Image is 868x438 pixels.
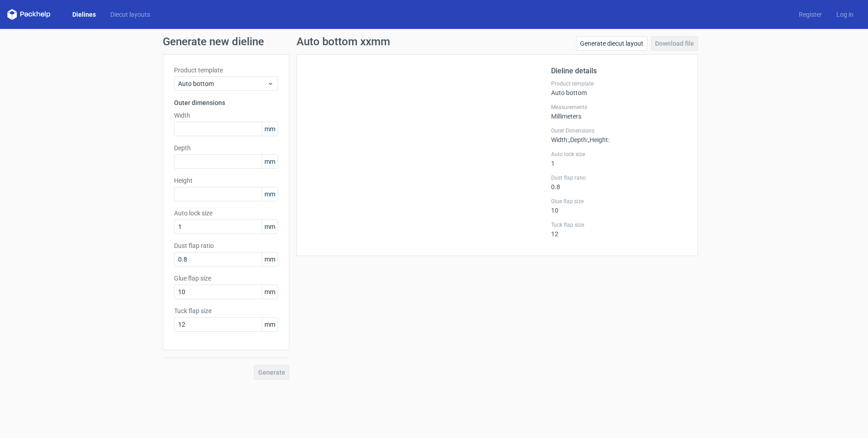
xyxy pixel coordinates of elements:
a: Dielines [65,10,103,19]
a: Register [792,10,829,19]
span: , Depth : [569,136,588,143]
label: Width [174,111,278,120]
span: mm [262,155,278,168]
span: , Height : [588,136,609,143]
label: Outer Dimensions [551,127,687,134]
span: Auto bottom [178,79,267,88]
label: Product template [551,80,687,87]
div: 0.8 [551,174,687,190]
div: Millimeters [551,104,687,120]
label: Depth [174,143,278,152]
label: Measurements [551,104,687,111]
label: Tuck flap size [551,221,687,229]
a: Diecut layouts [103,10,157,19]
label: Dust flap ratio [551,174,687,181]
span: Width : [551,136,569,143]
div: 10 [551,198,687,214]
a: Generate diecut layout [576,36,647,51]
div: 12 [551,221,687,238]
label: Auto lock size [174,209,278,218]
h1: Generate new dieline [163,36,705,47]
div: 1 [551,151,687,167]
span: mm [262,220,278,233]
h3: Outer dimensions [174,98,278,107]
span: mm [262,318,278,331]
div: Auto bottom [551,80,687,96]
span: mm [262,122,278,136]
span: mm [262,252,278,266]
label: Dust flap ratio [174,241,278,250]
span: mm [262,285,278,299]
a: Log in [829,10,861,19]
label: Product template [174,66,278,75]
label: Glue flap size [551,198,687,205]
span: mm [262,187,278,201]
h1: Auto bottom xxmm [297,36,390,47]
label: Auto lock size [551,151,687,158]
label: Height [174,176,278,185]
h2: Dieline details [551,66,687,76]
label: Tuck flap size [174,306,278,315]
label: Glue flap size [174,274,278,283]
